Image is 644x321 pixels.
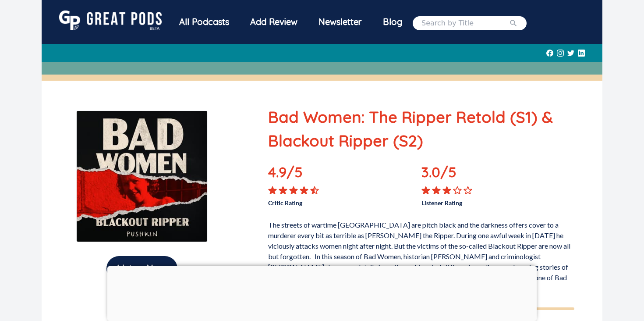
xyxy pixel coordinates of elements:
[76,111,208,242] img: Bad Women: The Ripper Retold (S1) & Blackout Ripper (S2)
[268,195,421,207] p: Critic Rating
[268,161,329,186] p: 4.9 /5
[372,11,413,33] a: Blog
[308,11,372,33] div: Newsletter
[268,216,574,293] p: The streets of wartime [GEOGRAPHIC_DATA] are pitch black and the darkness offers cover to a murde...
[240,11,308,33] a: Add Review
[421,18,509,29] input: Search by Title
[169,11,240,33] div: All Podcasts
[421,195,574,207] p: Listener Rating
[268,105,574,153] p: Bad Women: The Ripper Retold (S1) & Blackout Ripper (S2)
[421,161,483,186] p: 3.0 /5
[106,256,177,281] button: Listen Now
[59,11,162,30] img: GreatPods
[107,266,537,319] iframe: Advertisement
[308,11,372,36] a: Newsletter
[169,11,240,36] a: All Podcasts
